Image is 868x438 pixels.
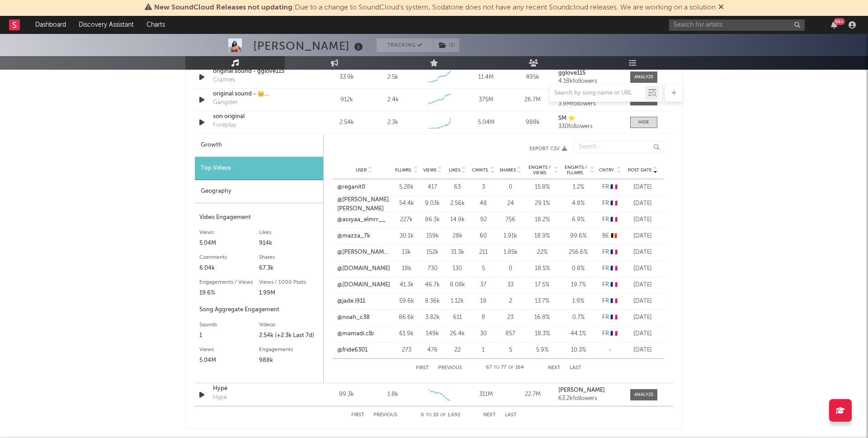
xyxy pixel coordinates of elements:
[599,215,621,224] div: FR
[377,38,433,52] button: Tracking
[199,305,319,315] div: Song Aggregate Engagement
[447,248,467,257] div: 31.3k
[626,183,660,192] div: [DATE]
[259,330,319,341] div: 2.54k (+2.3k Last 7d)
[526,346,558,355] div: 5.9 %
[570,366,581,371] button: Last
[337,195,391,213] a: @[PERSON_NAME].[PERSON_NAME]
[562,183,594,192] div: 1.2 %
[395,281,418,290] div: 41.3k
[526,165,552,176] span: Engmts / Views
[512,73,554,82] div: 495k
[447,199,467,208] div: 2.56k
[195,180,323,203] div: Geography
[558,115,575,121] strong: SM ⭐️
[472,167,489,173] span: Cmnts.
[472,329,495,338] div: 30
[610,200,618,206] span: 🇫🇷
[599,183,621,192] div: FR
[472,346,495,355] div: 1
[213,112,307,121] a: son original
[599,248,621,257] div: FR
[599,297,621,306] div: FR
[438,366,462,371] button: Previous
[562,232,594,241] div: 99.6 %
[447,313,467,322] div: 611
[433,38,460,52] span: ( 1 )
[526,183,558,192] div: 15.8 %
[499,313,522,322] div: 23
[499,248,522,257] div: 1.85k
[472,313,495,322] div: 8
[154,4,292,11] span: New SoundCloud Releases not updating
[259,277,319,288] div: Views / 1000 Posts
[610,331,618,337] span: 🇫🇷
[416,366,429,371] button: First
[599,281,621,290] div: FR
[472,297,495,306] div: 19
[526,248,558,257] div: 22 %
[434,38,459,52] button: (1)
[259,355,319,366] div: 988k
[626,313,660,322] div: [DATE]
[558,101,621,107] div: 3.9M followers
[337,297,365,306] a: @jade.i911
[558,70,585,76] strong: gglove115
[499,346,522,355] div: 5
[526,329,558,338] div: 18.3 %
[562,165,589,176] span: Engmts / Fllwrs.
[259,227,319,238] div: Likes
[337,281,390,290] a: @[DOMAIN_NAME]
[259,344,319,355] div: Engagements
[526,281,558,290] div: 17.5 %
[526,313,558,322] div: 16.8 %
[395,167,412,173] span: Fllwrs.
[253,38,365,53] div: [PERSON_NAME]
[526,232,558,241] div: 18.9 %
[626,248,660,257] div: [DATE]
[342,146,567,152] button: Export CSV
[610,282,618,288] span: 🇫🇷
[669,19,805,31] input: Search for artists
[550,90,645,97] input: Search by song name or URL
[337,215,386,224] a: @assyaa_elmrr__
[447,183,467,192] div: 63
[422,346,443,355] div: 476
[72,16,140,34] a: Discovery Assistant
[480,362,530,373] div: 67 77 164
[387,390,398,399] div: 1.8k
[610,184,618,190] span: 🇫🇷
[213,121,236,130] div: Foreplay
[337,346,368,355] a: @fride6301
[472,215,495,224] div: 92
[558,387,605,393] strong: [PERSON_NAME]
[558,115,621,122] a: SM ⭐️
[562,281,594,290] div: 19.7 %
[213,393,227,402] div: Hypé
[558,395,621,402] div: 63.2k followers
[213,67,307,76] a: original sound - gglove115
[599,329,621,338] div: FR
[610,266,618,271] span: 🇫🇷
[548,366,561,371] button: Next
[395,346,418,355] div: 273
[626,264,660,273] div: [DATE]
[610,217,618,223] span: 🇫🇷
[337,248,391,257] a: @[PERSON_NAME].cn3
[465,118,507,127] div: 5.04M
[626,199,660,208] div: [DATE]
[499,232,522,241] div: 1.91k
[499,199,522,208] div: 24
[599,232,621,241] div: BE
[422,248,443,257] div: 152k
[426,413,431,417] span: to
[505,413,517,418] button: Last
[395,313,418,322] div: 86.6k
[395,183,418,192] div: 5.28k
[395,329,418,338] div: 61.9k
[259,252,319,263] div: Shares
[562,329,594,338] div: 44.1 %
[562,264,594,273] div: 0.8 %
[422,183,443,192] div: 417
